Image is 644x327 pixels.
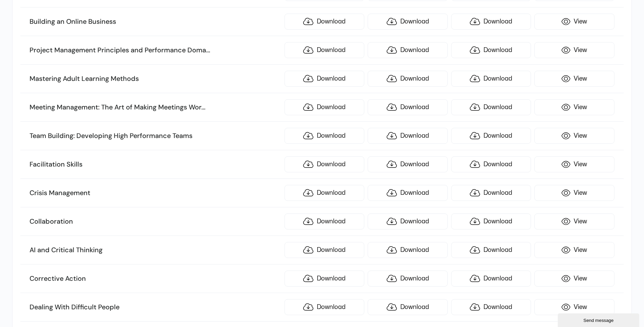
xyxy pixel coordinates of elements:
a: Download [451,14,531,30]
a: View [534,14,614,30]
a: View [534,128,614,144]
a: Download [284,14,364,30]
a: Download [368,71,447,87]
a: Download [451,42,531,58]
h3: Facilitation Skills [30,160,281,169]
a: Download [368,14,447,30]
a: Download [284,128,364,144]
a: Download [451,242,531,258]
a: Download [368,271,447,287]
span: ... [206,46,210,54]
a: View [534,213,614,229]
a: Download [451,213,531,229]
a: Download [284,271,364,287]
h3: Building an Online Business [30,17,281,26]
h3: Project Management Principles and Performance Doma [30,46,281,55]
a: Download [368,99,447,115]
a: View [534,271,614,287]
a: Download [451,156,531,172]
a: View [534,99,614,115]
a: Download [284,185,364,201]
a: Download [284,71,364,87]
a: View [534,42,614,58]
h3: Dealing With Difficult People [30,303,281,312]
a: View [534,299,614,315]
h3: Collaboration [30,217,281,226]
a: Download [368,128,447,144]
a: Download [368,185,447,201]
h3: Meeting Management: The Art of Making Meetings Wor [30,103,281,112]
a: View [534,242,614,258]
h3: Team Building: Developing High Performance Teams [30,132,281,140]
a: Download [451,99,531,115]
a: Download [368,213,447,229]
a: Download [284,299,364,315]
h3: AI and Critical Thinking [30,246,281,255]
a: Download [284,156,364,172]
a: Download [451,271,531,287]
a: Download [451,299,531,315]
a: View [534,156,614,172]
a: View [534,71,614,87]
a: Download [368,299,447,315]
h3: Crisis Management [30,189,281,197]
span: ... [201,103,205,111]
a: Download [368,156,447,172]
a: Download [284,99,364,115]
a: Download [284,42,364,58]
a: Download [284,213,364,229]
a: Download [284,242,364,258]
a: View [534,185,614,201]
a: Download [368,42,447,58]
a: Download [451,128,531,144]
h3: Mastering Adult Learning Methods [30,74,281,83]
a: Download [451,71,531,87]
iframe: chat widget [558,312,641,327]
a: Download [451,185,531,201]
h3: Corrective Action [30,274,281,283]
a: Download [368,242,447,258]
